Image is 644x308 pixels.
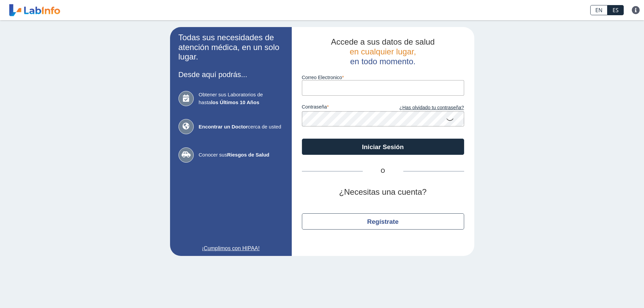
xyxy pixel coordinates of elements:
span: O [363,167,403,175]
h2: ¿Necesitas una cuenta? [302,187,464,197]
button: Regístrate [302,213,464,230]
h2: Todas sus necesidades de atención médica, en un solo lugar. [178,33,283,62]
a: ¿Has olvidado tu contraseña? [383,104,464,112]
h3: Desde aquí podrás... [178,70,283,79]
span: en cualquier lugar, [350,47,416,56]
span: cerca de usted [199,123,283,131]
span: Conocer sus [199,151,283,159]
a: EN [590,5,607,15]
b: los Últimos 10 Años [211,99,259,105]
label: Correo Electronico [302,75,464,80]
b: Encontrar un Doctor [199,124,248,129]
label: contraseña [302,104,383,112]
span: Accede a sus datos de salud [331,37,435,46]
b: Riesgos de Salud [227,152,269,158]
span: en todo momento. [350,57,415,66]
button: Iniciar Sesión [302,139,464,155]
a: ES [607,5,624,15]
a: ¡Cumplimos con HIPAA! [178,244,283,253]
span: Obtener sus Laboratorios de hasta [199,91,283,106]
